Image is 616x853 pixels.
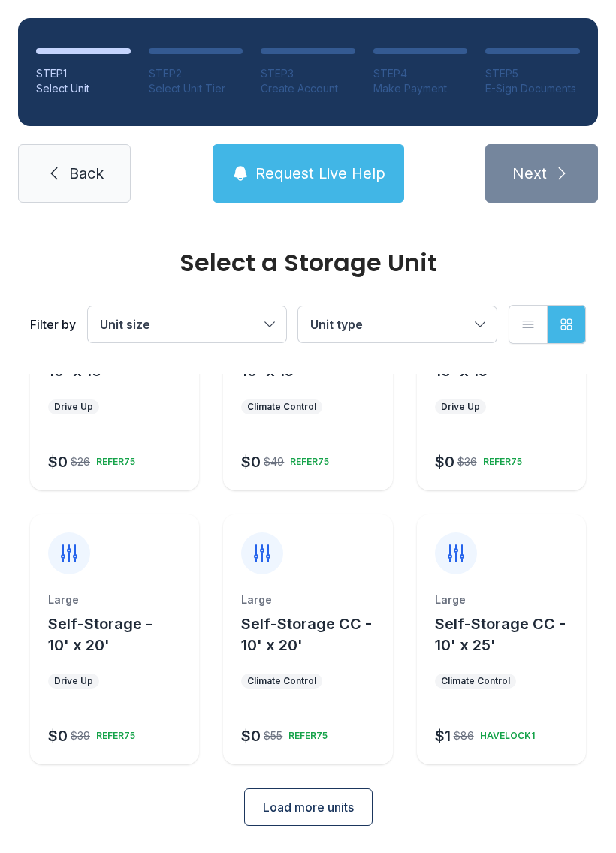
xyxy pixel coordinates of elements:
[48,451,68,472] div: $0
[263,798,354,816] span: Load more units
[435,451,454,472] div: $0
[284,450,329,468] div: REFER75
[71,454,90,469] div: $26
[435,613,580,656] button: Self-Storage CC - 10' x 25'
[485,81,580,96] div: E-Sign Documents
[241,592,374,607] div: Large
[48,615,152,654] span: Self-Storage - 10' x 20'
[241,725,261,746] div: $0
[149,66,243,81] div: STEP 2
[48,613,193,656] button: Self-Storage - 10' x 20'
[69,163,104,184] span: Back
[310,317,363,332] span: Unit type
[48,592,181,607] div: Large
[264,728,282,743] div: $55
[457,454,477,469] div: $36
[261,81,355,96] div: Create Account
[435,615,566,654] span: Self-Storage CC - 10' x 25'
[71,728,90,743] div: $39
[441,401,480,413] div: Drive Up
[36,81,131,96] div: Select Unit
[485,66,580,81] div: STEP 5
[282,724,328,742] div: REFER75
[474,724,535,742] div: HAVELOCK1
[90,450,135,468] div: REFER75
[373,81,468,96] div: Make Payment
[247,675,316,687] div: Climate Control
[477,450,522,468] div: REFER75
[48,725,68,746] div: $0
[373,66,468,81] div: STEP 4
[36,66,131,81] div: STEP 1
[255,163,385,184] span: Request Live Help
[441,675,510,687] div: Climate Control
[435,592,568,607] div: Large
[512,163,547,184] span: Next
[241,451,261,472] div: $0
[90,724,135,742] div: REFER75
[88,306,286,342] button: Unit size
[435,725,451,746] div: $1
[100,317,150,332] span: Unit size
[298,306,497,342] button: Unit type
[264,454,284,469] div: $49
[241,613,386,656] button: Self-Storage CC - 10' x 20'
[261,66,355,81] div: STEP 3
[54,675,93,687] div: Drive Up
[30,251,586,275] div: Select a Storage Unit
[54,401,93,413] div: Drive Up
[241,615,372,654] span: Self-Storage CC - 10' x 20'
[454,728,474,743] div: $86
[30,315,76,333] div: Filter by
[247,401,316,413] div: Climate Control
[149,81,243,96] div: Select Unit Tier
